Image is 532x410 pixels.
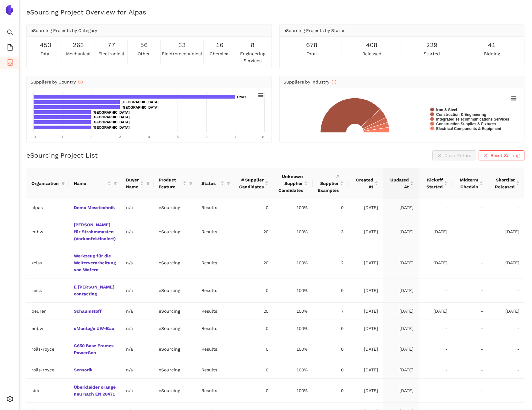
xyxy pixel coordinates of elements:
th: this column's title is # Supplier Examples,this column is sortable [313,168,348,199]
td: 100% [273,320,313,337]
span: Buyer Name [126,176,139,190]
td: Results [196,247,234,278]
td: - [488,199,524,216]
td: [DATE] [419,303,452,320]
td: eSourcing [154,361,196,379]
text: [GEOGRAPHIC_DATA] [93,120,130,124]
span: Name [74,180,106,187]
th: this column's title is Shortlist Released,this column is sortable [488,168,524,199]
span: filter [227,181,230,185]
td: [DATE] [383,361,419,379]
button: closeClear Filters [432,150,476,160]
td: 0 [313,379,348,403]
text: 8 [262,135,264,139]
td: - [419,361,452,379]
td: eSourcing [154,320,196,337]
td: Results [196,337,234,361]
span: eSourcing Projects by Category [30,28,97,33]
td: [DATE] [348,379,383,403]
td: - [452,278,488,303]
span: Midterm Checkin [458,176,478,190]
td: 20 [234,216,273,247]
td: - [419,278,452,303]
span: filter [61,181,65,185]
td: [DATE] [488,303,524,320]
td: eSourcing [154,199,196,216]
span: close [484,153,488,158]
td: Results [196,199,234,216]
span: Kickoff Started [424,176,443,190]
text: 0 [34,135,36,139]
td: [DATE] [383,303,419,320]
text: Construction Supplies & Fixtures [436,122,496,126]
td: n/a [121,303,154,320]
span: 408 [366,40,377,50]
td: 0 [234,337,273,361]
span: Status [201,180,219,187]
text: Iron & Steel [436,108,457,112]
td: - [452,337,488,361]
td: 20 [234,247,273,278]
td: zeiss [26,247,69,278]
text: 7 [234,135,236,139]
td: 100% [273,247,313,278]
td: n/a [121,337,154,361]
td: 0 [234,361,273,379]
td: [DATE] [383,337,419,361]
td: Results [196,320,234,337]
span: 16 [216,40,223,50]
th: this column's title is Midterm Checkin,this column is sortable [452,168,488,199]
span: total [41,50,51,57]
td: enbw [26,216,69,247]
span: 678 [306,40,317,50]
text: [GEOGRAPHIC_DATA] [122,100,159,104]
td: - [452,320,488,337]
span: container [7,57,13,70]
td: - [488,337,524,361]
span: # Supplier Examples [318,173,339,194]
span: filter [145,175,151,192]
td: n/a [121,379,154,403]
td: [DATE] [348,247,383,278]
td: [DATE] [348,337,383,361]
span: started [424,50,440,57]
td: 20 [234,303,273,320]
td: - [452,379,488,403]
td: 100% [273,278,313,303]
td: rolls-royce [26,361,69,379]
td: [DATE] [348,278,383,303]
td: - [452,216,488,247]
text: Integrated Telecommunications Services [436,117,509,121]
span: Suppliers by Country [30,79,83,84]
span: 229 [426,40,437,50]
td: 3 [313,216,348,247]
img: Logo [4,5,14,15]
td: eSourcing [154,337,196,361]
td: [DATE] [383,247,419,278]
td: - [452,361,488,379]
td: - [488,361,524,379]
span: filter [189,181,193,185]
td: - [419,320,452,337]
td: [DATE] [488,216,524,247]
span: mechanical [66,50,90,57]
td: 0 [234,278,273,303]
td: 0 [313,320,348,337]
td: [DATE] [383,379,419,403]
span: 453 [40,40,51,50]
th: this column's title is Status,this column is sortable [196,168,234,199]
text: 5 [177,135,179,139]
span: info-circle [78,80,83,84]
span: 77 [107,40,115,50]
text: Other [237,95,246,99]
th: this column's title is # Supplier Candidates,this column is sortable [234,168,273,199]
td: - [488,278,524,303]
td: 7 [313,303,348,320]
td: Results [196,278,234,303]
span: info-circle [332,80,336,84]
td: [DATE] [348,199,383,216]
span: electronical [98,50,124,57]
span: engineering services [238,50,267,64]
td: rolls-royce [26,337,69,361]
td: eSourcing [154,216,196,247]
